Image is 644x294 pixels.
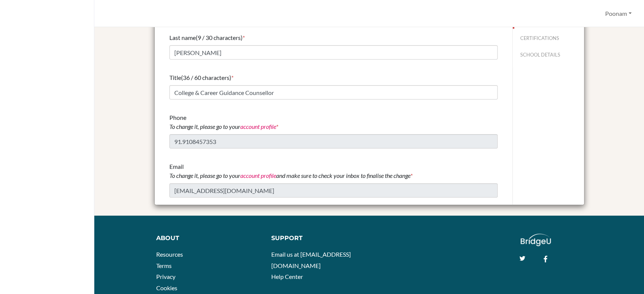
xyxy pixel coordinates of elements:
[181,74,231,81] span: (36 / 60 characters)
[271,273,303,280] a: Help Center
[169,163,410,179] span: Email
[196,34,243,41] span: (9 / 30 characters)
[156,284,177,291] a: Cookies
[169,123,276,130] i: To change it, please go to your
[169,34,196,41] span: Last name
[156,234,254,243] div: About
[521,234,551,246] img: logo_white@2x-f4f0deed5e89b7ecb1c2cc34c3e3d731f90f0f143d5ea2071677605dd97b5244.png
[271,234,361,243] div: Support
[513,48,584,61] button: SCHOOL DETAILS
[169,172,410,179] i: To change it, please go to your and make sure to check your inbox to finalise the change
[513,32,584,45] button: CERTIFICATIONS
[169,114,276,130] span: Phone
[602,6,635,21] button: Poonam
[240,172,276,179] a: account profile
[169,74,181,81] span: Title
[156,273,175,280] a: Privacy
[271,251,351,269] a: Email us at [EMAIL_ADDRESS][DOMAIN_NAME]
[156,262,172,269] a: Terms
[156,251,183,258] a: Resources
[240,123,276,130] a: account profile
